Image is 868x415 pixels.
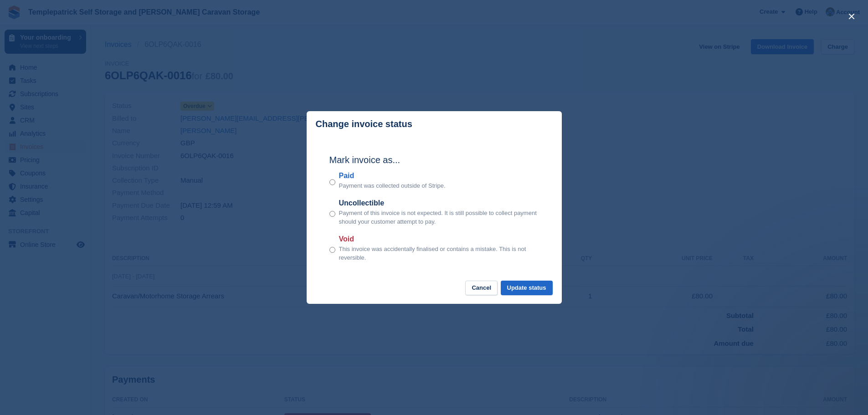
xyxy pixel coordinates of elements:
[465,281,498,296] button: Cancel
[844,9,859,24] button: close
[339,198,539,209] label: Uncollectible
[339,181,446,190] p: Payment was collected outside of Stripe.
[316,119,412,129] p: Change invoice status
[339,245,539,262] p: This invoice was accidentally finalised or contains a mistake. This is not reversible.
[501,281,553,296] button: Update status
[339,170,446,181] label: Paid
[329,153,539,167] h2: Mark invoice as...
[339,234,539,245] label: Void
[339,209,539,226] p: Payment of this invoice is not expected. It is still possible to collect payment should your cust...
